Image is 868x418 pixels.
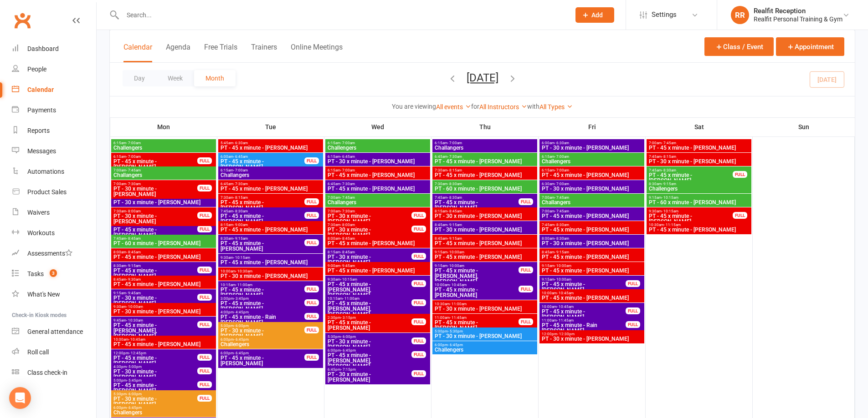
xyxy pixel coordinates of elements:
span: PT - 45 x minute - [PERSON_NAME] [648,213,733,224]
span: PT - 30 x minute - [PERSON_NAME] [113,213,198,224]
div: Workouts [27,229,55,237]
span: - 10:00am [126,305,143,309]
th: Sat [646,117,753,136]
span: - 7:30am [233,182,248,186]
span: 7:45am [220,209,305,213]
span: - 3:45pm [234,297,249,301]
a: Assessments [12,243,96,264]
span: - 9:15am [447,237,462,241]
span: - 10:00am [555,264,571,268]
span: - 10:15am [233,256,250,260]
span: 9:00am [327,264,428,268]
span: PT - 45 x minute - [PERSON_NAME] [113,268,198,279]
span: 6:15am [327,168,428,172]
th: Sun [753,117,855,136]
span: 7:00am [113,182,198,186]
span: 6:45am [220,182,321,186]
button: Calendar [123,43,152,62]
span: PT - 45 x minute - [PERSON_NAME] [220,301,305,312]
span: 8:30am [648,182,750,186]
th: Fri [539,117,646,136]
a: What's New [12,284,96,305]
span: - 9:45am [126,291,141,295]
span: PT - 45 x minute - [PERSON_NAME] [434,254,535,260]
a: Tasks 3 [12,264,96,284]
span: 8:45am [434,223,535,227]
span: 7:45am [648,168,733,172]
span: - 9:15am [555,250,569,254]
a: General attendance kiosk mode [12,322,96,342]
span: 8:45am [541,250,642,254]
span: 8:45am [434,237,535,241]
span: - 11:00am [450,302,467,306]
span: PT - 45 x minute - [PERSON_NAME] [648,145,750,151]
div: FULL [197,212,212,219]
span: - 9:15am [662,182,676,186]
span: - 11:15am [664,223,681,227]
span: PT - 45 x minute - [PERSON_NAME] [434,241,535,246]
span: 3 [50,269,57,277]
strong: for [471,103,479,110]
span: - 7:45am [340,196,355,200]
strong: with [527,103,539,110]
div: Calendar [27,86,54,93]
span: 7:30am [434,168,535,172]
span: - 7:45am [555,209,569,213]
div: FULL [411,212,426,219]
span: - 7:45am [126,168,141,172]
span: PT - 30 x minute - [PERSON_NAME] [434,213,535,219]
span: 6:45am [434,155,535,159]
span: - 7:45am [662,141,676,145]
div: Product Sales [27,188,67,196]
th: Thu [431,117,539,136]
span: PT - 30 x minute - [PERSON_NAME] [327,213,412,224]
span: PT - 30 x minute - [PERSON_NAME] [327,159,428,164]
span: PT - 30 x minute - [PERSON_NAME] [541,186,642,191]
span: - 10:30am [236,269,252,273]
span: Challengers [113,145,214,151]
span: PT - 45 x minute - [PERSON_NAME] [220,145,321,151]
span: - 8:30am [662,168,676,172]
span: 10:00am [434,283,519,287]
span: PT - 45 x minute - [PERSON_NAME] [220,287,305,298]
strong: You are viewing [392,103,436,110]
span: Challangers [327,200,428,205]
span: 9:30am [220,256,321,260]
span: - 9:30am [126,277,141,282]
th: Tue [217,117,324,136]
span: 8:30am [220,237,305,241]
span: - 7:30am [126,182,141,186]
div: FULL [304,286,319,292]
span: - 7:00am [126,155,141,159]
span: 6:15am [327,155,428,159]
div: FULL [519,267,533,273]
div: People [27,65,46,73]
div: FULL [626,280,640,287]
span: Challengers [648,186,750,191]
span: 7:00am [327,209,412,213]
span: - 7:00am [340,141,355,145]
span: 7:00am [541,209,642,213]
span: PT - 45 x minute - [PERSON_NAME] [541,227,642,232]
div: FULL [304,157,319,164]
span: 8:00am [113,250,214,254]
span: PT - 45 x minute - [PERSON_NAME], [PERSON_NAME] [327,301,412,317]
div: FULL [304,212,319,219]
span: 6:30am [541,182,642,186]
span: 9:30am [113,305,214,309]
span: 10:15am [220,283,305,287]
span: - 10:45am [557,305,574,309]
div: Dashboard [27,45,59,52]
span: - 7:00am [555,182,569,186]
span: Challangers [541,200,642,205]
span: 7:00am [327,196,428,200]
span: PT - 45 x minute - [PERSON_NAME] [220,186,321,191]
span: - 8:45am [340,237,355,241]
div: Class check-in [27,369,67,376]
span: - 7:00am [340,168,355,172]
span: - 8:45am [126,237,141,241]
span: 8:45am [113,277,214,282]
span: PT - 30 x minute - [PERSON_NAME] [434,306,535,312]
span: - 4:45pm [234,310,249,314]
div: What's New [27,291,60,298]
